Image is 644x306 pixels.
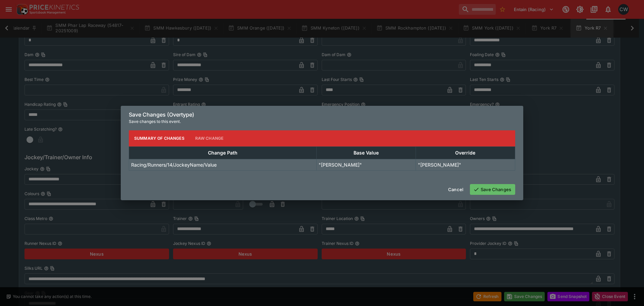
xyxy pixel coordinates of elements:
[129,146,317,159] th: Change Path
[470,184,515,195] button: Save Changes
[131,161,217,168] p: Racing/Runners/14/JockeyName/Value
[316,146,416,159] th: Base Value
[316,159,416,170] td: "[PERSON_NAME]"
[416,146,515,159] th: Override
[444,184,467,195] button: Cancel
[129,130,190,146] button: Summary of Changes
[416,159,515,170] td: "[PERSON_NAME]"
[129,118,515,125] p: Save changes to this event.
[129,111,515,118] h6: Save Changes (Overtype)
[190,130,229,146] button: Raw Change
